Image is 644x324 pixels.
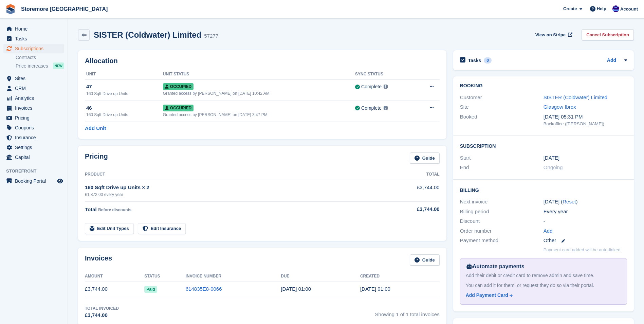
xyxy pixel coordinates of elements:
[85,57,440,65] h2: Allocation
[85,152,108,164] h2: Pricing
[3,176,64,186] a: menu
[612,5,619,12] img: Angela
[544,247,621,253] p: Payment card added will be auto-linked
[384,106,388,110] img: icon-info-grey-7440780725fd019a000dd9b08b2336e03edf1995a4989e88bcd33f0948082b44.svg
[53,62,64,69] div: NEW
[163,69,355,80] th: Unit Status
[85,305,119,311] div: Total Invoiced
[3,143,64,152] a: menu
[85,169,374,180] th: Product
[15,84,56,93] span: CRM
[360,286,390,292] time: 2024-10-16 00:00:10 UTC
[85,206,97,212] span: Total
[544,154,559,162] time: 2024-10-16 00:00:00 UTC
[15,152,56,162] span: Capital
[468,57,481,64] h2: Tasks
[375,305,440,319] span: Showing 1 of 1 total invoices
[204,32,218,40] div: 57277
[563,5,577,12] span: Create
[144,286,157,293] span: Paid
[86,91,163,97] div: 160 Sqft Drive up Units
[460,217,544,225] div: Discount
[360,271,440,282] th: Created
[544,217,627,225] div: -
[15,113,56,123] span: Pricing
[582,29,634,40] a: Cancel Subscription
[460,164,544,172] div: End
[544,94,607,100] a: SISTER (Coldwater) Limited
[15,93,56,103] span: Analytics
[3,123,64,132] a: menu
[607,57,616,65] a: Add
[3,113,64,123] a: menu
[374,180,440,201] td: £3,744.00
[460,94,544,102] div: Customer
[544,198,627,206] div: [DATE] ( )
[138,223,186,234] a: Edit Insurance
[355,69,414,80] th: Sync Status
[466,272,621,279] div: Add their debit or credit card to remove admin and save time.
[85,184,374,192] div: 160 Sqft Drive up Units × 2
[460,113,544,127] div: Booked
[94,30,201,39] h2: SISTER (Coldwater) Limited
[3,93,64,103] a: menu
[85,192,374,198] div: £1,872.00 every year
[3,152,64,162] a: menu
[544,113,627,121] div: [DATE] 05:31 PM
[384,85,388,89] img: icon-info-grey-7440780725fd019a000dd9b08b2336e03edf1995a4989e88bcd33f0948082b44.svg
[544,237,627,245] div: Other
[460,237,544,245] div: Payment method
[466,263,621,271] div: Automate payments
[544,164,563,170] span: Ongoing
[410,254,440,266] a: Guide
[460,103,544,111] div: Site
[85,69,163,80] th: Unit
[86,83,163,91] div: 47
[15,34,56,43] span: Tasks
[186,286,222,292] a: 614835E8-0066
[3,44,64,53] a: menu
[85,254,112,266] h2: Invoices
[18,3,110,15] a: Storemore [GEOGRAPHIC_DATA]
[3,84,64,93] a: menu
[16,63,48,69] span: Price increases
[163,90,355,96] div: Granted access by [PERSON_NAME] on [DATE] 10:42 AM
[460,208,544,216] div: Billing period
[597,5,606,12] span: Help
[410,152,440,164] a: Guide
[620,6,638,13] span: Account
[3,103,64,113] a: menu
[16,62,64,70] a: Price increases NEW
[460,198,544,206] div: Next invoice
[466,292,619,299] a: Add Payment Card
[460,142,627,149] h2: Subscription
[15,133,56,142] span: Insurance
[16,54,64,61] a: Contracts
[3,74,64,83] a: menu
[15,176,56,186] span: Booking Portal
[544,104,576,110] a: Glasgow Ibrox
[563,199,576,204] a: Reset
[535,32,566,38] span: View on Stripe
[85,125,106,132] a: Add Unit
[144,271,185,282] th: Status
[544,121,627,127] div: Backoffice ([PERSON_NAME])
[85,271,144,282] th: Amount
[361,83,382,90] div: Complete
[3,24,64,34] a: menu
[544,208,627,216] div: Every year
[533,29,574,40] a: View on Stripe
[85,223,134,234] a: Edit Unit Types
[460,186,627,193] h2: Billing
[163,112,355,118] div: Granted access by [PERSON_NAME] on [DATE] 3:47 PM
[544,227,553,235] a: Add
[460,83,627,89] h2: Booking
[86,104,163,112] div: 46
[466,292,508,299] div: Add Payment Card
[361,105,382,112] div: Complete
[374,205,440,213] div: £3,744.00
[466,282,621,289] div: You can add it for them, or request they do so via their portal.
[98,208,131,212] span: Before discounts
[281,286,311,292] time: 2024-10-17 00:00:00 UTC
[3,133,64,142] a: menu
